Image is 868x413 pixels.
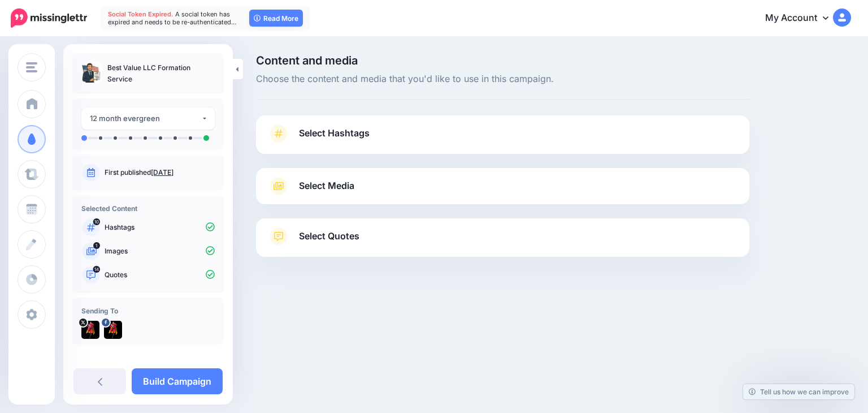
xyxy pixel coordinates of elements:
[249,10,303,27] a: Read More
[299,229,359,244] span: Select Quotes
[81,307,215,315] h4: Sending To
[104,321,122,339] img: 132269654_104219678259125_2692675508189239118_n-bsa91599.png
[108,10,237,26] span: A social token has expired and needs to be re-authenticated…
[81,204,215,213] h4: Selected Content
[256,55,749,66] span: Content and media
[81,107,215,130] button: 12 month evergreen
[81,321,99,339] img: IU3zF7I9-52474.jpg
[93,218,100,225] span: 10
[107,62,215,85] p: Best Value LLC Formation Service
[299,126,370,141] span: Select Hashtags
[299,178,354,193] span: Select Media
[105,270,215,280] p: Quotes
[105,222,215,233] p: Hashtags
[93,242,100,249] span: 1
[90,112,201,125] div: 12 month evergreen
[743,384,854,399] a: Tell us how we can improve
[754,5,851,32] a: My Account
[105,246,215,256] p: Images
[26,62,37,72] img: menu.png
[93,266,101,273] span: 14
[267,177,738,195] a: Select Media
[11,8,87,28] img: Missinglettr
[256,72,749,87] span: Choose the content and media that you'd like to use in this campaign.
[267,227,738,257] a: Select Quotes
[267,124,738,154] a: Select Hashtags
[105,167,215,178] p: First published
[151,168,173,177] a: [DATE]
[108,10,173,18] span: Social Token Expired.
[81,62,102,83] img: f6e8e9c6d53920031c474d7196980b1d_thumb.jpg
